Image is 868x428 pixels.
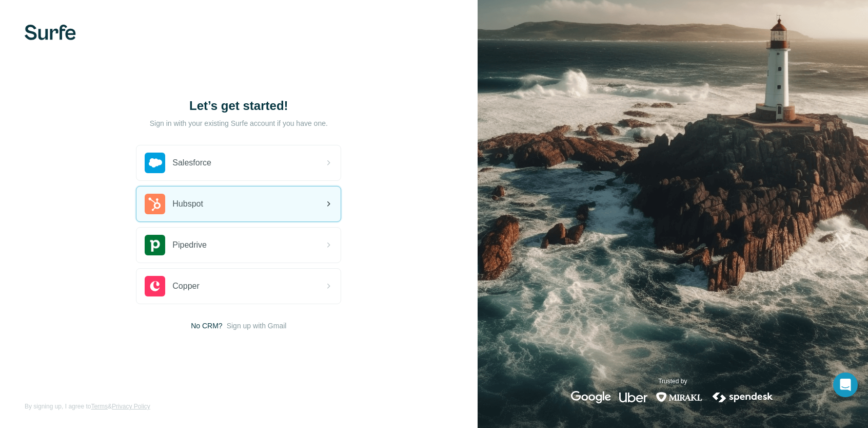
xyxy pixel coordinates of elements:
[25,25,76,40] img: Surfe's logo
[172,198,203,210] span: Hubspot
[150,118,328,128] p: Sign in with your existing Surfe account if you have one.
[571,391,611,403] img: google's logo
[25,402,150,411] span: By signing up, I agree to &
[656,391,703,403] img: mirakl's logo
[145,194,165,214] img: hubspot's logo
[91,403,108,410] a: Terms
[711,391,775,403] img: spendesk's logo
[658,377,687,386] p: Trusted by
[145,235,165,255] img: pipedrive's logo
[112,403,150,410] a: Privacy Policy
[145,153,165,173] img: salesforce's logo
[172,157,211,169] span: Salesforce
[227,321,287,331] button: Sign up with Gmail
[833,373,858,397] div: Open Intercom Messenger
[172,280,199,292] span: Copper
[619,391,647,403] img: uber's logo
[172,239,207,251] span: Pipedrive
[191,321,222,331] span: No CRM?
[145,276,165,296] img: copper's logo
[136,98,341,114] h1: Let’s get started!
